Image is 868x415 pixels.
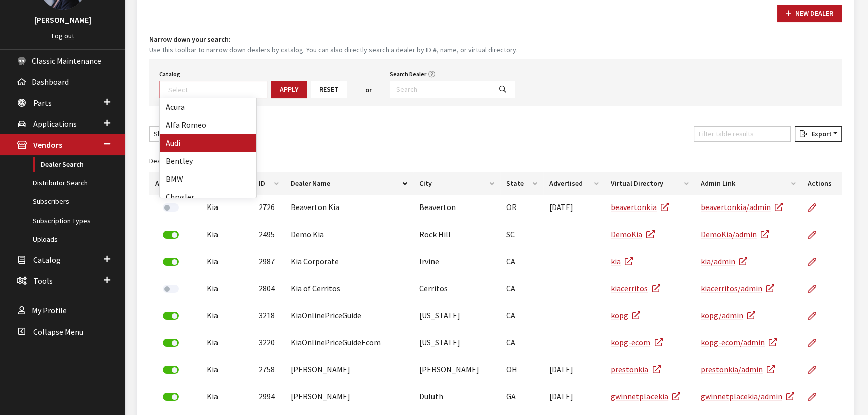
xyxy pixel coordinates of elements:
td: Cerritos [413,276,500,303]
th: Activated: activate to sort column ascending [149,172,201,195]
span: or [365,85,372,95]
td: Rock Hill [413,222,500,249]
a: Edit Dealer [808,357,825,382]
textarea: Search [168,85,267,94]
span: Classic Maintenance [32,56,101,66]
a: kia [611,256,633,266]
a: Edit Dealer [808,249,825,274]
label: Activate Dealer [163,285,179,293]
li: Audi [160,134,256,152]
td: OR [500,195,543,222]
a: Edit Dealer [808,330,825,355]
td: 2758 [253,357,285,384]
th: Advertised: activate to sort column ascending [543,172,605,195]
td: [DATE] [543,384,605,411]
td: Irvine [413,249,500,276]
li: Alfa Romeo [160,116,256,134]
th: Actions [802,172,842,195]
caption: Dealer search results: [149,150,842,172]
td: 2726 [253,195,285,222]
th: Virtual Directory: activate to sort column ascending [605,172,695,195]
td: [DATE] [543,357,605,384]
span: Export [807,129,831,138]
td: [PERSON_NAME] [413,357,500,384]
td: Beaverton [413,195,500,222]
a: beavertonkia [611,202,669,212]
a: kopg-ecom/admin [701,337,777,347]
td: Kia [201,195,253,222]
td: Kia of Cerritos [285,276,413,303]
td: 3220 [253,330,285,357]
td: Duluth [413,384,500,411]
li: BMW [160,170,256,188]
td: [PERSON_NAME] [285,357,413,384]
td: [US_STATE] [413,303,500,330]
a: kiacerritos [611,283,660,293]
button: Export [795,126,842,142]
th: Dealer Name: activate to sort column descending [285,172,413,195]
a: kiacerritos/admin [701,283,774,293]
label: Deactivate Dealer [163,366,179,374]
label: Search Dealer [390,70,426,79]
td: CA [500,303,543,330]
td: CA [500,330,543,357]
a: Edit Dealer [808,303,825,328]
label: Deactivate Dealer [163,393,179,401]
td: 3218 [253,303,285,330]
span: Parts [33,98,52,108]
th: State: activate to sort column ascending [500,172,543,195]
a: gwinnetplacekia/admin [701,391,794,401]
td: KiaOnlinePriceGuide [285,303,413,330]
a: gwinnetplacekia [611,391,680,401]
td: GA [500,384,543,411]
td: [PERSON_NAME] [285,384,413,411]
td: Kia [201,303,253,330]
a: kopg/admin [701,310,755,320]
a: Edit Dealer [808,384,825,409]
a: kia/admin [701,256,747,266]
a: Log out [52,31,74,40]
td: Kia [201,222,253,249]
label: Deactivate Dealer [163,312,179,320]
label: Deactivate Dealer [163,231,179,239]
a: beavertonkia/admin [701,202,783,212]
span: Tools [33,276,53,286]
td: OH [500,357,543,384]
td: KiaOnlinePriceGuideEcom [285,330,413,357]
li: Bentley [160,152,256,170]
th: City: activate to sort column ascending [413,172,500,195]
h3: [PERSON_NAME] [10,14,115,26]
td: Kia [201,330,253,357]
span: Catalog [33,255,61,265]
button: Search [491,81,515,98]
a: Edit Dealer [808,276,825,301]
small: Use this toolbar to narrow down dealers by catalog. You can also directly search a dealer by ID #... [149,45,842,55]
li: Acura [160,98,256,116]
td: Kia [201,249,253,276]
input: Search [390,81,491,98]
label: Deactivate Dealer [163,339,179,347]
td: SC [500,222,543,249]
td: Demo Kia [285,222,413,249]
label: Activate Dealer [163,203,179,212]
span: Vendors [33,140,62,150]
th: Admin Link: activate to sort column ascending [695,172,802,195]
span: Select [159,81,267,98]
label: Deactivate Dealer [163,258,179,266]
label: Catalog [159,70,180,79]
a: prestonkia/admin [701,364,775,374]
a: Edit Dealer [808,195,825,220]
td: CA [500,276,543,303]
th: ID: activate to sort column ascending [253,172,285,195]
h4: Narrow down your search: [149,34,842,45]
button: New Dealer [777,5,842,22]
a: Edit Dealer [808,222,825,247]
td: Beaverton Kia [285,195,413,222]
a: kopg [611,310,640,320]
td: 2804 [253,276,285,303]
a: DemoKia/admin [701,229,769,239]
td: Kia Corporate [285,249,413,276]
a: prestonkia [611,364,661,374]
td: [DATE] [543,195,605,222]
span: Dashboard [32,77,69,87]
